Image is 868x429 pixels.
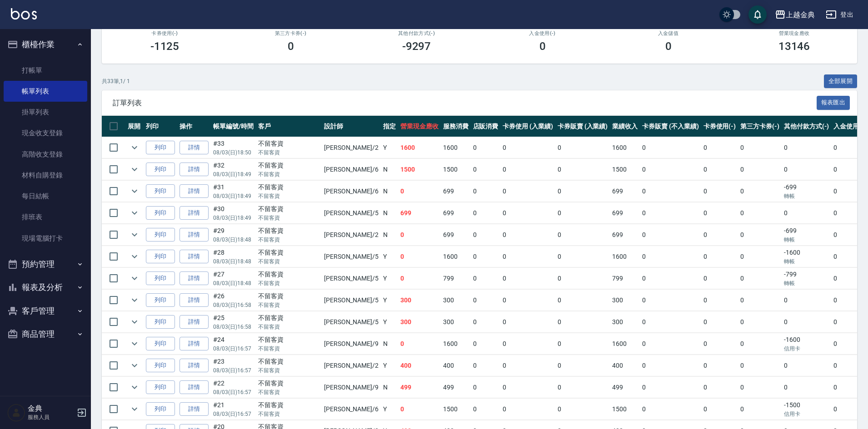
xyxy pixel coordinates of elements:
[381,311,398,333] td: Y
[180,271,209,286] a: 詳情
[441,333,471,355] td: 1600
[213,366,254,375] p: 08/03 (日) 16:57
[288,40,294,53] h3: 0
[822,6,857,23] button: 登出
[555,116,610,137] th: 卡券販賣 (入業績)
[782,224,832,246] td: -699
[258,170,319,178] p: 不留客資
[490,30,594,36] h2: 入金使用(-)
[144,116,177,137] th: 列印
[398,224,441,246] td: 0
[258,366,319,375] p: 不留客資
[500,333,555,355] td: 0
[471,202,501,224] td: 0
[211,224,256,246] td: #29
[322,355,381,376] td: [PERSON_NAME] /2
[784,192,829,200] p: 轉帳
[258,345,319,353] p: 不留客資
[180,293,209,307] a: 詳情
[640,159,701,180] td: 0
[610,246,640,267] td: 1600
[146,184,175,198] button: 列印
[471,377,501,398] td: 0
[701,159,738,180] td: 0
[471,224,501,246] td: 0
[258,236,319,244] p: 不留客資
[610,202,640,224] td: 699
[471,137,501,158] td: 0
[738,181,782,202] td: 0
[381,268,398,289] td: Y
[258,270,319,279] div: 不留客資
[180,315,209,329] a: 詳情
[180,250,209,264] a: 詳情
[555,224,610,246] td: 0
[258,161,319,170] div: 不留客資
[146,380,175,394] button: 列印
[128,250,141,263] button: expand row
[500,311,555,333] td: 0
[701,355,738,376] td: 0
[471,355,501,376] td: 0
[471,116,501,137] th: 店販消費
[128,228,141,242] button: expand row
[616,30,720,36] h2: 入金儲值
[640,333,701,355] td: 0
[177,116,211,137] th: 操作
[441,311,471,333] td: 300
[239,30,343,36] h2: 第三方卡券(-)
[738,268,782,289] td: 0
[146,228,175,242] button: 列印
[738,159,782,180] td: 0
[322,377,381,398] td: [PERSON_NAME] /9
[701,224,738,246] td: 0
[665,40,672,53] h3: 0
[4,123,87,143] a: 現金收支登錄
[738,116,782,137] th: 第三方卡券(-)
[258,192,319,200] p: 不留客資
[211,116,256,137] th: 帳單編號/時間
[640,246,701,267] td: 0
[640,290,701,311] td: 0
[610,137,640,158] td: 1600
[11,8,37,20] img: Logo
[322,224,381,246] td: [PERSON_NAME] /2
[398,268,441,289] td: 0
[610,268,640,289] td: 799
[4,144,87,165] a: 高階收支登錄
[180,380,209,394] a: 詳情
[398,246,441,267] td: 0
[824,74,858,89] button: 全部展開
[211,290,256,311] td: #26
[258,204,319,214] div: 不留客資
[738,137,782,158] td: 0
[211,268,256,289] td: #27
[258,279,319,287] p: 不留客資
[610,116,640,137] th: 業績收入
[4,165,87,186] a: 材料自購登錄
[125,116,144,137] th: 展開
[640,181,701,202] td: 0
[146,163,175,177] button: 列印
[146,250,175,264] button: 列印
[322,290,381,311] td: [PERSON_NAME] /5
[146,206,175,220] button: 列印
[610,355,640,376] td: 400
[4,228,87,249] a: 現場電腦打卡
[213,170,254,178] p: 08/03 (日) 18:49
[441,268,471,289] td: 799
[555,290,610,311] td: 0
[211,355,256,376] td: #23
[471,181,501,202] td: 0
[213,279,254,287] p: 08/03 (日) 18:48
[398,355,441,376] td: 400
[610,333,640,355] td: 1600
[441,137,471,158] td: 1600
[180,163,209,177] a: 詳情
[701,202,738,224] td: 0
[441,290,471,311] td: 300
[640,116,701,137] th: 卡券販賣 (不入業績)
[398,202,441,224] td: 699
[784,345,829,353] p: 信用卡
[146,359,175,373] button: 列印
